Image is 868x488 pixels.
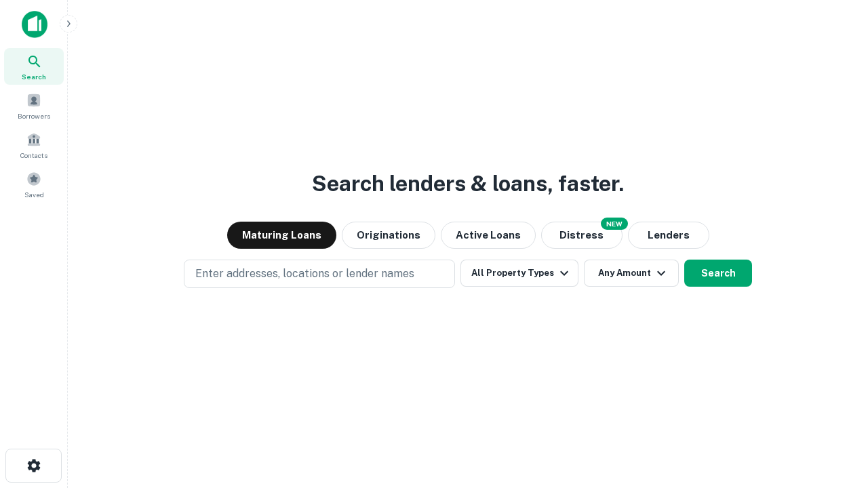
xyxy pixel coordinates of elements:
[684,260,752,287] button: Search
[342,222,435,249] button: Originations
[18,110,50,121] span: Borrowers
[4,127,64,163] a: Contacts
[312,167,624,200] h3: Search lenders & loans, faster.
[601,218,628,230] div: NEW
[541,222,623,249] button: Search distressed loans with lien and other non-mortgage details.
[22,71,46,82] span: Search
[628,222,709,249] button: Lenders
[20,150,47,161] span: Contacts
[195,266,414,282] p: Enter addresses, locations or lender names
[4,48,64,85] a: Search
[441,222,536,249] button: Active Loans
[460,260,578,287] button: All Property Types
[24,189,44,200] span: Saved
[4,87,64,124] a: Borrowers
[184,260,455,288] button: Enter addresses, locations or lender names
[4,166,64,203] a: Saved
[227,222,336,249] button: Maturing Loans
[800,380,868,445] iframe: Chat Widget
[22,11,47,38] img: capitalize-icon.png
[584,260,679,287] button: Any Amount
